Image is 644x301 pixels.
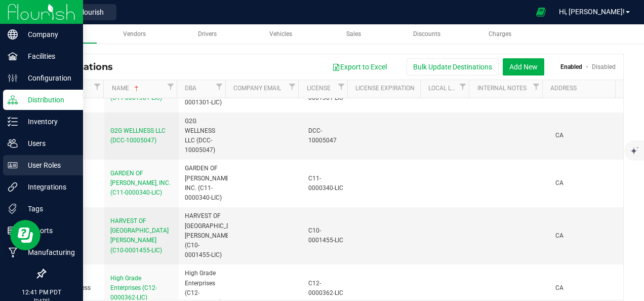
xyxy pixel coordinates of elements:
a: Local License [428,85,457,93]
a: Filter [165,80,177,93]
a: Filter [213,80,225,93]
span: Vendors [123,30,146,37]
a: Filter [530,80,542,93]
inline-svg: Tags [8,204,18,214]
p: Facilities [18,50,78,62]
span: Hi, [PERSON_NAME]! [559,8,625,16]
span: HARVEST OF [GEOGRAPHIC_DATA][PERSON_NAME] (C10-0001455-LIC) [110,217,169,254]
inline-svg: Manufacturing [8,247,18,257]
p: Configuration [18,72,78,84]
span: FOO FLOWER LLC (C11-0001301-LIC) [110,85,162,101]
span: CA [555,132,563,139]
p: Distribution [18,94,78,106]
a: Filter [335,80,347,93]
span: Charges [489,30,511,37]
iframe: Resource center [10,220,41,250]
p: Manufacturing [18,246,78,258]
inline-svg: Configuration [8,73,18,83]
span: CA [555,232,563,239]
p: Reports [18,224,78,237]
inline-svg: Users [8,138,18,148]
span: Destinations [53,61,120,72]
a: DBA [185,85,213,93]
a: Name [112,85,165,93]
inline-svg: Reports [8,225,18,236]
button: Export to Excel [326,58,393,76]
div: C12-0000362-LIC [308,279,346,298]
a: Filter [91,80,103,93]
a: Address [550,85,612,93]
inline-svg: Integrations [8,182,18,192]
p: Users [18,137,78,149]
a: Internal Notes [477,85,530,93]
span: G2G WELLNESS LLC (DCC-10005047) [110,127,166,144]
span: Discounts [413,30,440,37]
inline-svg: Facilities [8,51,18,61]
a: Filter [286,80,298,93]
span: Drivers [198,30,217,37]
div: DCC-10005047 [308,126,346,145]
span: CA [555,179,563,186]
div: C10-0001455-LIC [308,226,346,245]
a: Company Email [233,85,286,93]
p: 12:41 PM PDT [5,288,78,297]
span: High Grade Enterprises (C12-0000362-LIC) [110,275,157,301]
div: GARDEN OF [PERSON_NAME], INC. (C11-0000340-LIC) [185,164,222,203]
inline-svg: Inventory [8,117,18,127]
a: Enabled [560,63,582,70]
span: Sales [346,30,361,37]
div: HARVEST OF [GEOGRAPHIC_DATA][PERSON_NAME] (C10-0001455-LIC) [185,211,222,260]
div: C11-0000340-LIC [308,174,346,193]
div: G2G WELLNESS LLC (DCC-10005047) [185,117,222,156]
span: GARDEN OF [PERSON_NAME], INC. (C11-0000340-LIC) [110,170,171,196]
button: Add New [503,58,544,76]
p: Inventory [18,116,78,128]
a: Disabled [592,63,616,70]
inline-svg: Distribution [8,95,18,105]
a: Filter [457,80,469,93]
inline-svg: User Roles [8,160,18,170]
span: Vehicles [269,30,292,37]
a: License Expiration [355,85,417,93]
span: Open Ecommerce Menu [530,2,552,22]
p: Company [18,28,78,41]
span: CA [555,284,563,291]
p: User Roles [18,159,78,171]
button: Bulk Update Destinations [407,58,499,76]
inline-svg: Company [8,29,18,40]
p: Integrations [18,181,78,193]
p: Tags [18,203,78,215]
a: License [307,85,335,93]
